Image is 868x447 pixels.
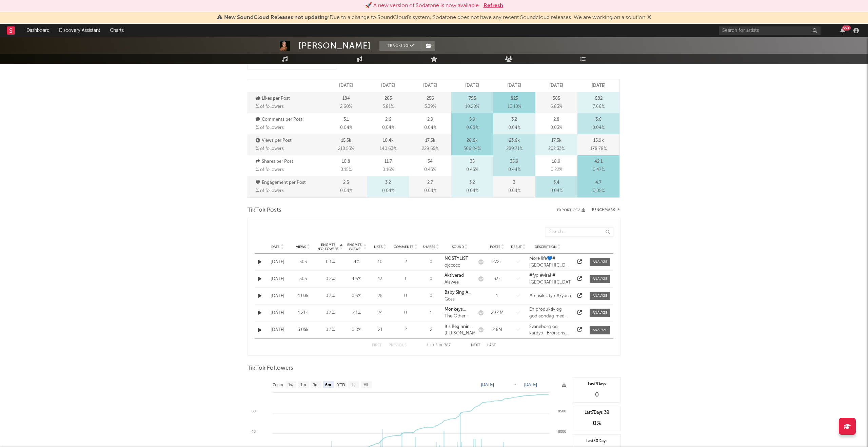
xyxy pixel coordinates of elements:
div: 21 [370,327,390,333]
p: 3 [513,179,515,187]
div: [PERSON_NAME] [445,330,475,337]
div: The Other Studio & [PERSON_NAME] [445,313,475,320]
span: Date [271,245,280,249]
span: 0.04 % [340,187,352,195]
text: 1y [351,383,356,387]
p: [DATE] [592,82,606,90]
span: 0.16 % [382,166,394,174]
div: 0.3 % [317,293,343,299]
a: Benchmark [592,206,620,214]
span: 202.33 % [548,145,565,153]
p: 3.1 [343,116,349,124]
p: 34 [428,158,433,166]
p: [DATE] [339,82,353,90]
span: 0.04 % [508,187,520,195]
p: 2.5 [343,179,349,187]
p: Shares per Post [256,158,323,166]
div: 0 [421,259,441,266]
div: 3.05k [292,327,314,333]
span: % of followers [256,189,284,193]
text: 40 [252,429,256,433]
p: 3.6 [595,116,601,124]
span: 0.47 % [593,166,605,174]
a: Baby Sing A Song For MeGoss [445,289,475,303]
div: 0.6 % [346,293,367,299]
p: 5.9 [469,116,475,124]
span: Posts [490,245,500,249]
div: [DATE] [267,293,289,299]
text: 1w [288,383,294,387]
div: 0 % [577,419,617,427]
input: Search for artists [719,26,821,35]
p: 2.7 [427,179,433,187]
span: Dismiss [647,15,651,20]
span: 7.66 % [593,103,605,111]
div: 25 [370,293,390,299]
p: 2.8 [553,116,559,124]
div: 303 [292,259,314,266]
div: #musik #fyp #xybca [529,293,571,299]
span: : Due to a change to SoundCloud's system, Sodatone does not have any recent Soundcloud releases. ... [224,15,645,20]
button: First [372,344,382,347]
p: 10.4k [383,137,394,145]
span: 0.45 % [424,166,436,174]
p: 23.6k [509,137,520,145]
div: 2.6M [487,327,507,333]
div: 0.3 % [317,310,343,316]
span: New SoundCloud Releases not updating [224,15,328,20]
div: [PERSON_NAME] [298,41,371,51]
div: 1 [487,293,507,299]
p: Views per Post [256,137,323,145]
span: 0.04 % [592,124,605,132]
div: Goss [445,296,475,303]
strong: Aktiverad [445,273,464,278]
p: [DATE] [549,82,563,90]
div: Engmts / Followers [317,243,339,251]
button: Export CSV [557,208,585,212]
text: 60 [252,409,256,413]
div: 2 [394,259,417,266]
strong: Monkeys Spinning Monkeys [445,307,466,325]
div: 0 [421,293,441,299]
span: 0.44 % [508,166,520,174]
div: 0.2 % [317,276,343,283]
p: [DATE] [381,82,395,90]
div: 1 [394,276,417,283]
div: 0 [394,293,417,299]
span: TikTok Followers [248,364,293,372]
div: 0.1 % [317,259,343,266]
p: 42.1 [594,158,603,166]
span: 0.22 % [551,166,562,174]
p: 2.9 [427,116,433,124]
span: Shares [423,245,435,249]
div: En produktiv og god søndag med min gode ven Anas✌🏽⌛️ #dk #foryou #søndagsvlog #hejsa [529,306,571,319]
a: Dashboard [22,24,54,37]
button: Next [471,344,480,347]
p: 4.7 [595,179,601,187]
a: AktiveradAlawee [445,272,475,286]
a: Monkeys Spinning MonkeysThe Other Studio & [PERSON_NAME] [445,306,475,319]
div: 0 [394,310,417,316]
p: 795 [469,95,476,103]
span: 366.84 % [463,145,481,153]
text: 8500 [558,409,566,413]
div: 1.21k [292,310,314,316]
div: 1 5 787 [420,342,457,350]
p: 283 [384,95,392,103]
strong: NOSTYLIST [445,256,468,261]
text: All [363,383,368,387]
div: 29.4M [487,310,507,316]
div: 305 [292,276,314,283]
span: 0.04 % [550,187,563,195]
div: More life💙#[GEOGRAPHIC_DATA] #fyp @willsonjoseph #madsnørgaard [529,255,571,269]
span: 0.45 % [466,166,478,174]
span: of [439,344,443,347]
span: 0.04 % [382,124,394,132]
text: [DATE] [481,382,494,387]
span: 0.04 % [382,187,394,195]
p: [DATE] [465,82,479,90]
div: 2.1 % [346,310,367,316]
div: 10 [370,259,390,266]
text: 8000 [558,429,566,433]
span: 0.04 % [340,124,352,132]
